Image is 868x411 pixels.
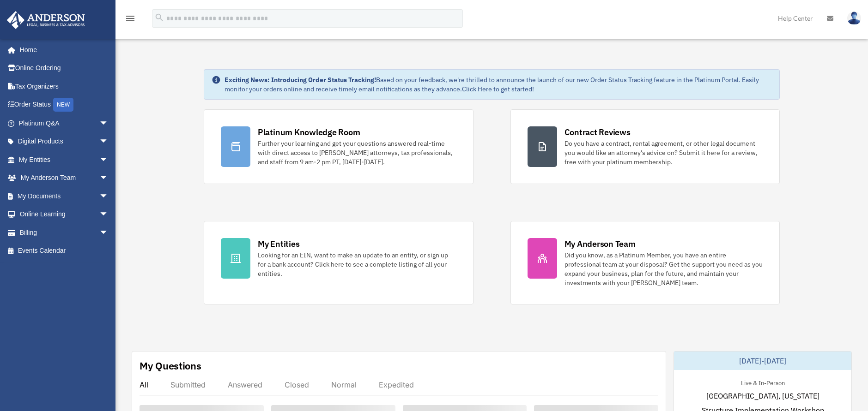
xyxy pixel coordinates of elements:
[565,238,636,250] div: My Anderson Team
[847,12,861,25] img: User Pic
[99,132,118,151] span: arrow_drop_down
[204,221,473,304] a: My Entities Looking for an EIN, want to make an update to an entity, or sign up for a bank accoun...
[140,380,148,389] div: All
[565,139,763,167] div: Do you have a contract, rental agreement, or other legal document you would like an attorney's ad...
[6,242,122,260] a: Events Calendar
[258,250,456,278] div: Looking for an EIN, want to make an update to an entity, or sign up for a bank account? Click her...
[285,380,309,389] div: Closed
[258,139,456,167] div: Further your learning and get your questions answered real-time with direct access to [PERSON_NAM...
[6,59,122,77] a: Online Ordering
[379,380,414,389] div: Expedited
[6,114,122,132] a: Platinum Q&Aarrow_drop_down
[154,12,164,23] i: search
[6,169,122,187] a: My Anderson Teamarrow_drop_down
[228,380,262,389] div: Answered
[6,150,122,169] a: My Entitiesarrow_drop_down
[6,187,122,205] a: My Documentsarrow_drop_down
[99,150,118,169] span: arrow_drop_down
[565,250,763,287] div: Did you know, as a Platinum Member, you have an entire professional team at your disposal? Get th...
[510,221,780,304] a: My Anderson Team Did you know, as a Platinum Member, you have an entire professional team at your...
[706,390,819,401] span: [GEOGRAPHIC_DATA], [US_STATE]
[99,223,118,242] span: arrow_drop_down
[6,77,122,95] a: Tax Organizers
[258,126,360,138] div: Platinum Knowledge Room
[6,95,122,114] a: Order StatusNEW
[170,380,206,389] div: Submitted
[125,16,136,24] a: menu
[225,75,772,94] div: Based on your feedback, we're thrilled to announce the launch of our new Order Status Tracking fe...
[258,238,299,250] div: My Entities
[462,85,534,93] a: Click Here to get started!
[99,187,118,206] span: arrow_drop_down
[140,359,201,373] div: My Questions
[225,76,376,84] strong: Exciting News: Introducing Order Status Tracking!
[734,377,792,387] div: Live & In-Person
[53,98,73,112] div: NEW
[6,223,122,242] a: Billingarrow_drop_down
[674,351,851,370] div: [DATE]-[DATE]
[331,380,357,389] div: Normal
[6,205,122,224] a: Online Learningarrow_drop_down
[510,109,780,184] a: Contract Reviews Do you have a contract, rental agreement, or other legal document you would like...
[6,41,118,59] a: Home
[4,11,88,29] img: Anderson Advisors Platinum Portal
[6,132,122,151] a: Digital Productsarrow_drop_down
[99,114,118,133] span: arrow_drop_down
[204,109,473,184] a: Platinum Knowledge Room Further your learning and get your questions answered real-time with dire...
[99,205,118,224] span: arrow_drop_down
[99,169,118,188] span: arrow_drop_down
[125,13,136,24] i: menu
[565,126,631,138] div: Contract Reviews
